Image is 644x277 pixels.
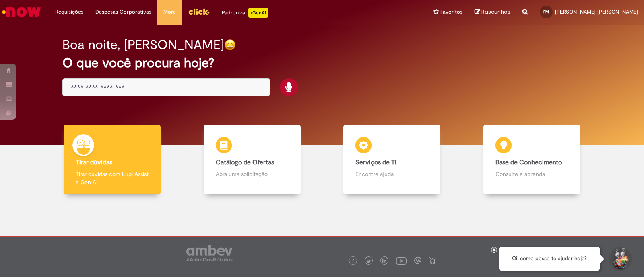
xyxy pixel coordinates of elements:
[462,125,602,195] a: Base de Conhecimento Consulte e aprenda
[216,170,289,178] p: Abra uma solicitação
[495,170,568,178] p: Consulte e aprenda
[481,8,510,16] span: Rascunhos
[1,4,42,20] img: ServiceNow
[351,259,355,263] img: logo_footer_facebook.png
[396,255,407,266] img: logo_footer_youtube.png
[182,125,322,195] a: Catálogo de Ofertas Abra uma solicitação
[475,8,510,16] a: Rascunhos
[163,8,176,16] span: More
[186,245,233,261] img: logo_footer_ambev_rotulo_gray.png
[382,259,386,264] img: logo_footer_linkedin.png
[62,38,224,52] h2: Boa noite, [PERSON_NAME]
[224,39,236,51] img: happy-face.png
[248,8,268,18] p: +GenAi
[608,247,632,271] button: Iniciar Conversa de Suporte
[495,158,562,166] b: Base de Conhecimento
[55,8,83,16] span: Requisições
[76,170,149,186] p: Tirar dúvidas com Lupi Assist e Gen Ai
[222,8,268,18] div: Padroniza
[499,247,600,271] div: Oi, como posso te ajudar hoje?
[429,257,436,264] img: logo_footer_naosei.png
[367,259,371,263] img: logo_footer_twitter.png
[555,8,638,15] span: [PERSON_NAME] [PERSON_NAME]
[42,125,182,195] a: Tirar dúvidas Tirar dúvidas com Lupi Assist e Gen Ai
[414,257,421,264] img: logo_footer_workplace.png
[188,6,210,18] img: click_logo_yellow_360x200.png
[62,56,582,70] h2: O que você procura hoje?
[76,158,112,166] b: Tirar dúvidas
[216,158,274,166] b: Catálogo de Ofertas
[543,9,549,14] span: FM
[355,158,396,166] b: Serviços de TI
[440,8,462,16] span: Favoritos
[95,8,151,16] span: Despesas Corporativas
[355,170,428,178] p: Encontre ajuda
[322,125,462,195] a: Serviços de TI Encontre ajuda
